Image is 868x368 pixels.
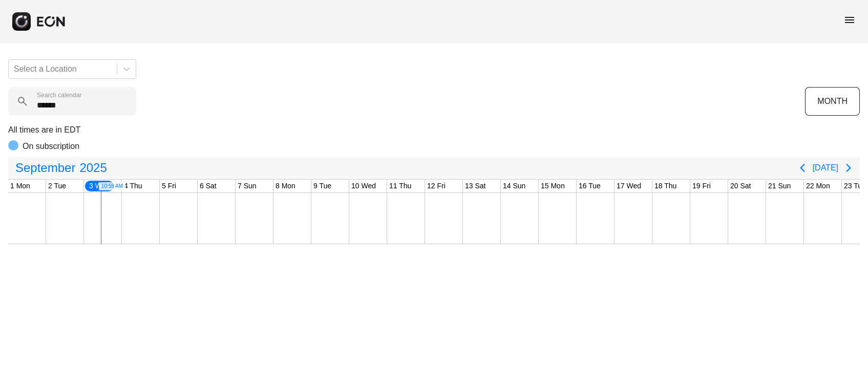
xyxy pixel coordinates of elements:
p: On subscription [23,140,79,153]
button: Next page [838,158,859,178]
div: 12 Fri [425,180,448,192]
div: 9 Tue [311,180,333,192]
div: 15 Mon [539,180,567,192]
div: 22 Mon [804,180,832,192]
span: September [13,158,77,178]
button: Previous page [792,158,813,178]
div: 3 Wed [84,180,115,192]
span: menu [843,14,856,26]
p: All times are in EDT [8,124,860,136]
div: 8 Mon [273,180,298,192]
div: 4 Thu [122,180,144,192]
div: 14 Sun [501,180,527,192]
div: 10 Wed [349,180,378,192]
span: 2025 [77,158,109,178]
div: 1 Mon [8,180,32,192]
button: MONTH [805,87,860,116]
div: 11 Thu [387,180,413,192]
button: September2025 [9,158,113,178]
div: 7 Sun [236,180,259,192]
button: [DATE] [813,159,838,177]
div: 23 Tue [842,180,868,192]
div: 18 Thu [652,180,679,192]
div: 19 Fri [690,180,713,192]
div: 13 Sat [463,180,488,192]
div: 17 Wed [615,180,643,192]
div: 2 Tue [46,180,68,192]
div: 6 Sat [198,180,219,192]
div: 16 Tue [577,180,603,192]
label: Search calendar [37,91,81,99]
div: 5 Fri [160,180,178,192]
div: 20 Sat [728,180,753,192]
div: 21 Sun [766,180,793,192]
